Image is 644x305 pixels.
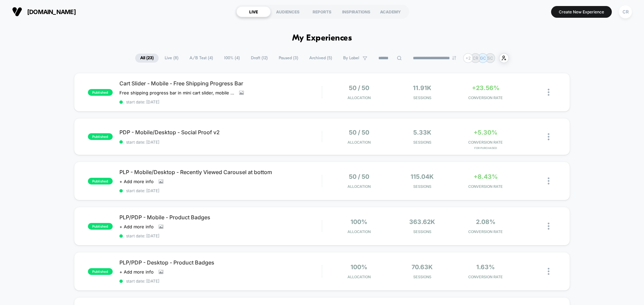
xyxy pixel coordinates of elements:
[12,7,22,17] img: Visually logo
[219,54,245,63] span: 100% ( 4 )
[119,224,154,229] span: + Add more info
[455,184,516,189] span: CONVERSION RATE
[88,268,113,275] span: published
[119,129,322,136] span: PDP - Mobile/Desktop - Social Proof v2
[347,140,371,145] span: Allocation
[548,268,549,275] img: close
[392,140,452,145] span: Sessions
[551,6,612,18] button: Create New Experience
[412,263,433,271] span: 70.63k
[455,229,516,234] span: CONVERSION RATE
[339,6,373,17] div: INSPIRATIONS
[88,223,113,230] span: published
[349,129,369,136] span: 50 / 50
[455,140,516,145] span: CONVERSION RATE
[411,173,434,180] span: 115.04k
[119,169,322,175] span: PLP - Mobile/Desktop - Recently Viewed Carousel at bottom
[347,184,371,189] span: Allocation
[548,133,549,140] img: close
[473,56,478,61] p: CR
[474,129,497,136] span: +5.30%
[392,229,452,234] span: Sessions
[413,84,431,91] span: 11.91k
[271,6,305,17] div: AUDIENCES
[347,275,371,279] span: Allocation
[27,8,76,15] span: [DOMAIN_NAME]
[548,223,549,230] img: close
[617,5,634,19] button: CR
[119,99,322,104] span: start date: [DATE]
[88,178,113,184] span: published
[184,54,218,63] span: A/B Test ( 4 )
[463,53,473,63] div: + 2
[119,90,234,95] span: Free shipping progress bar in mini cart slider, mobile only
[392,275,452,279] span: Sessions
[349,173,369,180] span: 50 / 50
[548,89,549,96] img: close
[392,184,452,189] span: Sessions
[373,6,408,17] div: ACADEMY
[487,56,493,61] p: SC
[246,54,273,63] span: Draft ( 12 )
[480,56,486,61] p: GC
[88,89,113,96] span: published
[236,6,271,17] div: LIVE
[619,5,632,18] div: CR
[135,54,159,63] span: All ( 23 )
[304,54,337,63] span: Archived ( 5 )
[476,218,495,225] span: 2.08%
[10,6,78,17] button: [DOMAIN_NAME]
[455,95,516,100] span: CONVERSION RATE
[455,146,516,150] span: for Purchased
[305,6,339,17] div: REPORTS
[119,140,322,145] span: start date: [DATE]
[413,129,431,136] span: 5.33k
[548,177,549,184] img: close
[349,84,369,91] span: 50 / 50
[474,173,498,180] span: +8.43%
[119,259,322,266] span: PLP/PDP - Desktop - Product Badges
[476,263,495,271] span: 1.63%
[351,218,367,225] span: 100%
[392,95,452,100] span: Sessions
[292,33,352,43] h1: My Experiences
[119,188,322,193] span: start date: [DATE]
[347,95,371,100] span: Allocation
[88,133,113,140] span: published
[119,279,322,284] span: start date: [DATE]
[119,233,322,238] span: start date: [DATE]
[351,263,367,271] span: 100%
[119,80,322,87] span: Cart Slider - Mobile - Free Shipping Progress Bar
[409,218,435,225] span: 363.62k
[455,275,516,279] span: CONVERSION RATE
[343,56,359,61] span: By Label
[160,54,183,63] span: Live ( 8 )
[119,214,322,221] span: PLP/PDP - Mobile - Product Badges
[274,54,303,63] span: Paused ( 3 )
[347,229,371,234] span: Allocation
[119,179,154,184] span: + Add more info
[472,84,499,91] span: +23.56%
[452,56,456,60] img: end
[119,269,154,275] span: + Add more info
